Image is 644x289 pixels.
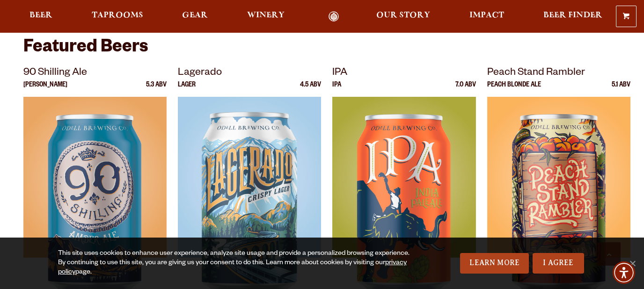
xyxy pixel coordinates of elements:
[86,11,149,22] a: Taprooms
[469,12,504,19] span: Impact
[178,65,321,82] p: Lagerado
[58,249,417,277] div: This site uses cookies to enhance user experience, analyze site usage and provide a personalized ...
[146,82,167,97] p: 5.3 ABV
[370,11,436,22] a: Our Story
[176,11,214,22] a: Gear
[178,82,196,97] p: Lager
[613,261,635,284] div: Accessibility Menu
[463,11,510,22] a: Impact
[332,82,341,97] p: IPA
[332,65,476,82] p: IPA
[58,260,407,276] a: privacy policy
[543,12,602,19] span: Beer Finder
[182,12,208,19] span: Gear
[92,12,143,19] span: Taprooms
[23,36,621,65] h3: Featured Beers
[23,82,67,97] p: [PERSON_NAME]
[460,253,529,274] a: Learn More
[300,82,321,97] p: 4.5 ABV
[241,11,291,22] a: Winery
[23,65,167,82] p: 90 Shilling Ale
[316,11,351,22] a: Odell Home
[537,11,608,22] a: Beer Finder
[612,82,630,97] p: 5.1 ABV
[533,253,584,274] a: I Agree
[455,82,476,97] p: 7.0 ABV
[487,65,630,82] p: Peach Stand Rambler
[487,82,541,97] p: Peach Blonde Ale
[23,11,59,22] a: Beer
[29,12,52,19] span: Beer
[376,12,430,19] span: Our Story
[247,12,285,19] span: Winery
